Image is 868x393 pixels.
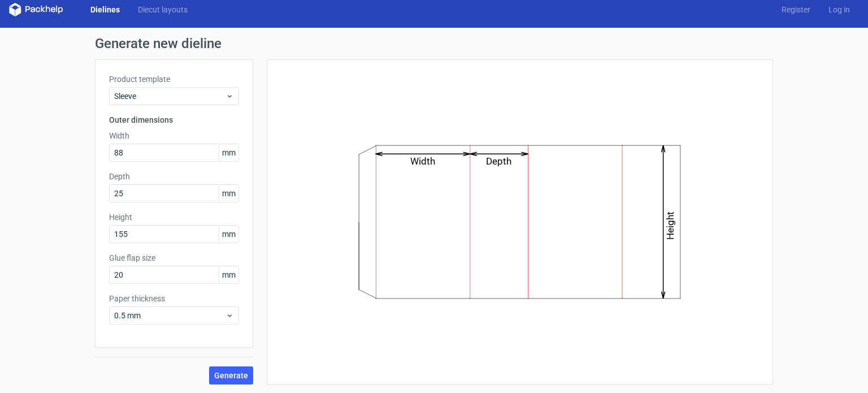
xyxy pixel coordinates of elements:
[219,226,238,243] span: mm
[129,4,197,15] a: Diecut layouts
[109,130,239,141] label: Width
[109,252,239,264] label: Glue flap size
[114,90,225,102] span: Sleeve
[109,74,239,85] label: Product template
[109,293,239,304] label: Paper thickness
[487,156,512,167] text: Depth
[109,171,239,182] label: Depth
[209,366,253,385] button: Generate
[772,4,819,15] a: Register
[109,114,239,126] h3: Outer dimensions
[95,37,773,50] h1: Generate new dieline
[219,266,238,283] span: mm
[81,4,129,15] a: Dielines
[411,156,436,167] text: Width
[219,144,238,161] span: mm
[114,310,225,321] span: 0.5 mm
[819,4,859,15] a: Log in
[665,211,676,240] text: Height
[219,185,238,202] span: mm
[214,372,248,379] span: Generate
[109,211,239,223] label: Height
